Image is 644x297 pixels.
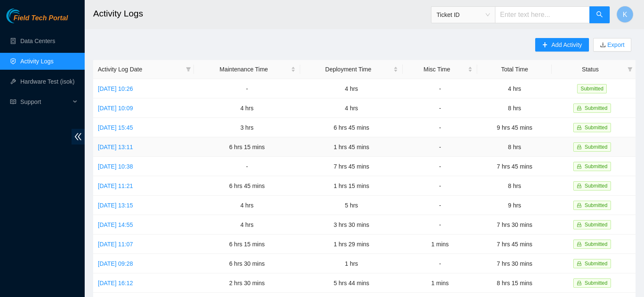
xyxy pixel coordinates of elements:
a: Akamai TechnologiesField Tech Portal [6,15,68,26]
span: K [623,9,627,20]
span: Submitted [585,144,608,150]
span: lock [577,222,582,227]
td: - [194,157,300,176]
td: 6 hrs 45 mins [194,176,300,196]
span: Submitted [585,183,608,189]
td: 7 hrs 30 mins [477,215,552,234]
a: [DATE] 14:55 [98,221,133,228]
span: download [600,42,606,49]
td: - [403,254,477,273]
td: 8 hrs [477,137,552,157]
td: - [403,137,477,157]
td: 6 hrs 45 mins [300,118,403,137]
th: Total Time [477,60,552,79]
td: - [194,79,300,98]
td: - [403,118,477,137]
a: [DATE] 16:12 [98,280,133,286]
td: 6 hrs 15 mins [194,137,300,157]
td: 5 hrs [300,196,403,215]
span: Submitted [585,163,608,169]
a: Activity Logs [20,58,54,65]
span: Submitted [585,202,608,208]
td: 1 hrs 29 mins [300,234,403,254]
span: lock [577,106,582,111]
span: lock [577,242,582,247]
span: Submitted [585,105,608,111]
td: - [403,79,477,98]
span: lock [577,164,582,169]
a: [DATE] 13:15 [98,202,133,209]
td: 8 hrs [477,98,552,118]
td: 5 hrs 44 mins [300,273,403,293]
span: lock [577,261,582,266]
span: Add Activity [551,40,582,49]
a: [DATE] 15:45 [98,124,133,131]
span: search [596,11,603,19]
span: Field Tech Portal [14,14,68,22]
td: 4 hrs [477,79,552,98]
td: 1 mins [403,273,477,293]
span: Submitted [585,280,608,286]
span: lock [577,144,582,150]
td: - [403,157,477,176]
td: 4 hrs [194,215,300,234]
span: plus [542,42,548,49]
td: 1 hrs 15 mins [300,176,403,196]
td: - [403,196,477,215]
a: [DATE] 11:07 [98,241,133,248]
span: filter [627,67,633,72]
span: Activity Log Date [98,65,182,74]
td: 6 hrs 30 mins [194,254,300,273]
span: filter [186,67,191,72]
a: Data Centers [20,38,55,44]
td: 1 mins [403,234,477,254]
a: [DATE] 10:26 [98,85,133,92]
span: lock [577,281,582,286]
span: lock [577,203,582,208]
span: Submitted [585,241,608,247]
span: Submitted [585,125,608,131]
span: filter [626,63,634,76]
td: 3 hrs [194,118,300,137]
td: 7 hrs 45 mins [300,157,403,176]
a: [DATE] 11:21 [98,183,133,189]
span: Ticket ID [437,8,490,21]
img: Akamai Technologies [6,8,43,23]
span: lock [577,125,582,130]
td: - [403,98,477,118]
a: [DATE] 09:28 [98,260,133,267]
td: 8 hrs 15 mins [477,273,552,293]
span: read [10,99,16,105]
span: double-left [72,129,85,144]
td: 1 hrs [300,254,403,273]
input: Enter text here... [495,6,590,23]
td: 9 hrs 45 mins [477,118,552,137]
button: downloadExport [593,38,631,52]
td: 3 hrs 30 mins [300,215,403,234]
button: search [589,6,610,23]
a: [DATE] 10:38 [98,163,133,170]
td: 4 hrs [300,79,403,98]
td: 9 hrs [477,196,552,215]
td: 7 hrs 45 mins [477,234,552,254]
span: Status [556,65,624,74]
a: Export [606,41,625,48]
td: 8 hrs [477,176,552,196]
span: Submitted [577,84,607,93]
td: 2 hrs 30 mins [194,273,300,293]
td: 1 hrs 45 mins [300,137,403,157]
td: - [403,176,477,196]
td: 7 hrs 30 mins [477,254,552,273]
a: [DATE] 10:09 [98,105,133,112]
td: 7 hrs 45 mins [477,157,552,176]
span: Submitted [585,222,608,228]
a: Hardware Test (isok) [20,78,75,85]
button: K [616,6,633,23]
span: lock [577,183,582,188]
span: Support [20,93,70,110]
td: 4 hrs [300,98,403,118]
span: Submitted [585,261,608,267]
td: 4 hrs [194,196,300,215]
span: filter [184,63,193,76]
td: - [403,215,477,234]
